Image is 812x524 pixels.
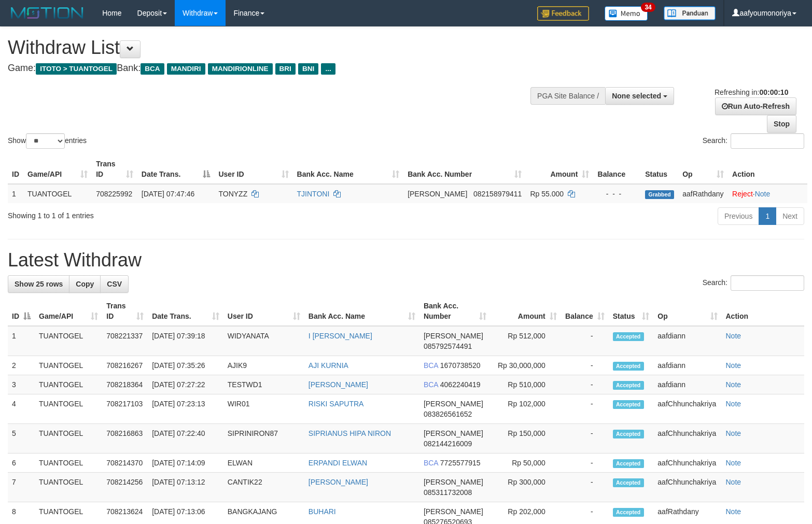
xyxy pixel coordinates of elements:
[309,361,348,370] a: AJI KURNIA
[561,424,609,454] td: -
[424,429,483,437] span: [PERSON_NAME]
[309,429,391,437] a: SIPRIANUS HIPA NIRON
[309,478,368,486] a: [PERSON_NAME]
[69,275,101,293] a: Copy
[440,361,481,370] span: Copy 1670738520 to clipboard
[424,478,483,486] span: [PERSON_NAME]
[8,37,531,58] h1: Withdraw List
[309,400,364,408] a: RISKI SAPUTRA
[613,508,644,517] span: Accepted
[137,154,215,184] th: Date Trans.: activate to sort column descending
[309,332,372,340] a: I [PERSON_NAME]
[107,280,122,288] span: CSV
[612,92,661,100] span: None selected
[613,478,644,487] span: Accepted
[597,189,637,199] div: - - -
[491,473,561,502] td: Rp 300,000
[613,332,644,341] span: Accepted
[767,115,796,133] a: Stop
[703,275,804,291] label: Search:
[102,454,148,473] td: 708214370
[613,381,644,390] span: Accepted
[35,424,102,454] td: TUANTOGEL
[609,296,654,326] th: Status: activate to sort column ascending
[653,424,721,454] td: aafChhunchakriya
[440,459,481,467] span: Copy 7725577915 to clipboard
[8,375,35,394] td: 3
[473,190,522,198] span: Copy 082158979411 to clipboard
[223,326,304,356] td: WIDYANATA
[653,454,721,473] td: aafChhunchakriya
[613,430,644,438] span: Accepted
[148,424,223,454] td: [DATE] 07:22:40
[148,375,223,394] td: [DATE] 07:27:22
[613,459,644,468] span: Accepted
[491,375,561,394] td: Rp 510,000
[491,356,561,375] td: Rp 30,000,000
[309,507,336,516] a: BUHARI
[223,375,304,394] td: TESTWD1
[491,394,561,424] td: Rp 102,000
[293,154,404,184] th: Bank Acc. Name: activate to sort column ascending
[304,296,419,326] th: Bank Acc. Name: activate to sort column ascending
[726,429,741,437] a: Note
[613,400,644,409] span: Accepted
[530,190,564,198] span: Rp 55.000
[102,394,148,424] td: 708217103
[26,133,65,149] select: Showentries
[148,326,223,356] td: [DATE] 07:39:18
[8,424,35,454] td: 5
[8,63,531,74] h4: Game: Bank:
[641,154,678,184] th: Status
[223,394,304,424] td: WIR01
[208,63,273,75] span: MANDIRIONLINE
[424,488,472,497] span: Copy 085311732008 to clipboard
[102,424,148,454] td: 708216863
[214,154,292,184] th: User ID: activate to sort column ascending
[678,154,728,184] th: Op: activate to sort column ascending
[223,424,304,454] td: SIPRINIRON87
[223,356,304,375] td: AJIK9
[223,473,304,502] td: CANTIK22
[440,380,481,389] span: Copy 4062240419 to clipboard
[726,332,741,340] a: Note
[148,473,223,502] td: [DATE] 07:13:12
[561,356,609,375] td: -
[8,454,35,473] td: 6
[561,473,609,502] td: -
[102,473,148,502] td: 708214256
[722,296,805,326] th: Action
[653,356,721,375] td: aafdiann
[8,154,23,184] th: ID
[35,394,102,424] td: TUANTOGEL
[718,207,759,225] a: Previous
[15,280,63,288] span: Show 25 rows
[491,296,561,326] th: Amount: activate to sort column ascending
[424,410,472,418] span: Copy 083826561652 to clipboard
[223,454,304,473] td: ELWAN
[537,6,589,21] img: Feedback.jpg
[36,63,117,75] span: ITOTO > TUANTOGEL
[664,6,716,20] img: panduan.png
[8,250,804,271] h1: Latest Withdraw
[141,63,164,75] span: BCA
[703,133,804,149] label: Search:
[715,97,796,115] a: Run Auto-Refresh
[218,190,247,198] span: TONYZZ
[641,3,655,12] span: 34
[731,275,804,291] input: Search:
[645,190,674,199] span: Grabbed
[491,326,561,356] td: Rp 512,000
[167,63,205,75] span: MANDIRI
[297,190,330,198] a: TJINTONI
[102,375,148,394] td: 708218364
[419,296,491,326] th: Bank Acc. Number: activate to sort column ascending
[309,380,368,389] a: [PERSON_NAME]
[96,190,132,198] span: 708225992
[726,507,741,516] a: Note
[593,154,641,184] th: Balance
[755,190,771,198] a: Note
[8,326,35,356] td: 1
[321,63,335,75] span: ...
[759,88,788,96] strong: 00:00:10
